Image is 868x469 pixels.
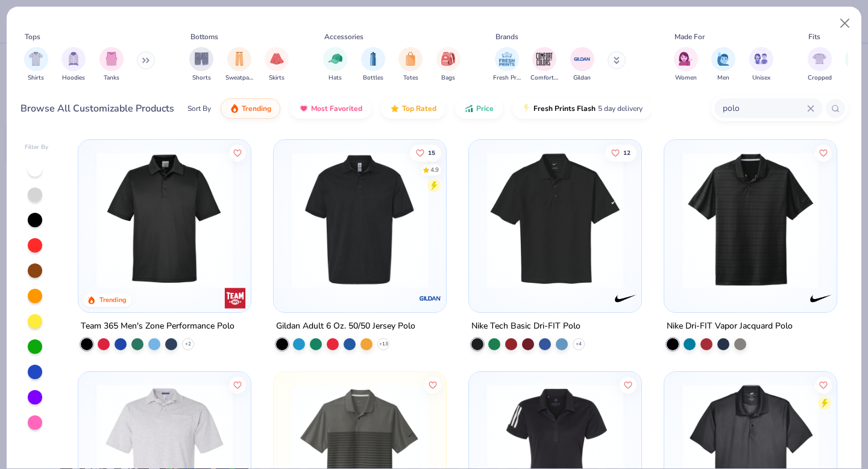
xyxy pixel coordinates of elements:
div: filter for Sweatpants [225,47,253,83]
img: Gildan Image [573,50,591,68]
span: Unisex [752,74,770,83]
button: Like [620,376,637,393]
img: 21a96ec8-769c-4fbe-b433-59540745f6ec [629,152,777,288]
img: Nike logo [808,286,832,310]
img: Gildan logo [418,286,442,310]
div: filter for Bottles [361,47,385,83]
button: filter button [265,47,289,83]
div: filter for Tanks [99,47,124,83]
button: Trending [221,98,280,119]
div: filter for Bags [436,47,461,83]
div: filter for Totes [398,47,423,83]
div: Brands [495,31,518,42]
span: Hoodies [62,74,85,83]
div: filter for Women [674,47,698,83]
button: filter button [61,47,86,83]
span: Totes [403,74,418,83]
button: Like [815,376,832,393]
img: 7aaa0d08-a093-4005-931c-5a5809074904 [676,152,825,288]
button: filter button [99,47,124,83]
div: Bottoms [190,31,218,42]
img: Women Image [679,52,693,66]
span: Shirts [28,74,44,83]
img: Shirts Image [29,52,43,66]
button: filter button [711,47,735,83]
div: filter for Hats [323,47,347,83]
div: Fits [808,31,820,42]
img: 4e3280f1-c9f2-4cad-a8ab-4447660dba31 [434,152,582,288]
input: Try "T-Shirt" [722,101,807,115]
span: Sweatpants [225,74,253,83]
div: filter for Skirts [265,47,289,83]
div: 4.9 [430,165,439,174]
button: Price [455,98,503,119]
span: Cropped [808,74,832,83]
button: Like [605,144,637,161]
span: Tanks [104,74,119,83]
button: filter button [749,47,773,83]
img: 8e2bd841-e4e9-4593-a0fd-0b5ea633da3f [90,152,239,288]
button: Fresh Prints Flash5 day delivery [512,98,652,119]
button: filter button [398,47,423,83]
img: Fresh Prints Image [498,50,516,68]
span: Most Favorited [311,104,362,113]
img: Sweatpants Image [233,52,246,66]
button: filter button [189,47,213,83]
img: 64756ea5-4699-42a2-b186-d8e4593bce77 [481,152,629,288]
div: Accessories [324,31,363,42]
div: filter for Fresh Prints [493,47,521,83]
div: filter for Gildan [570,47,594,83]
span: + 2 [185,341,191,348]
button: Like [230,144,247,161]
span: Price [476,104,494,113]
span: Fresh Prints [493,74,521,83]
img: Bottles Image [366,52,380,66]
div: Filter By [25,143,49,152]
div: filter for Comfort Colors [530,47,558,83]
span: 5 day delivery [598,102,643,116]
div: filter for Hoodies [61,47,86,83]
button: filter button [674,47,698,83]
img: Skirts Image [270,52,284,66]
span: Hats [329,74,342,83]
span: 12 [623,150,631,156]
img: Tanks Image [105,52,118,66]
button: filter button [808,47,832,83]
img: most_fav.gif [299,104,309,113]
div: filter for Shirts [24,47,48,83]
span: Men [717,74,729,83]
button: filter button [493,47,521,83]
img: Men Image [717,52,730,66]
div: Browse All Customizable Products [20,101,174,116]
span: Skirts [269,74,285,83]
div: filter for Shorts [189,47,213,83]
div: Nike Tech Basic Dri-FIT Polo [471,319,580,334]
button: filter button [530,47,558,83]
img: Team 365 logo [223,286,247,310]
span: Trending [242,104,271,113]
button: filter button [323,47,347,83]
span: Comfort Colors [530,74,558,83]
button: filter button [225,47,253,83]
span: 15 [428,150,435,156]
div: filter for Unisex [749,47,773,83]
div: Tops [25,31,40,42]
div: filter for Cropped [808,47,832,83]
div: filter for Men [711,47,735,83]
img: TopRated.gif [390,104,400,113]
img: Hats Image [329,52,342,66]
img: trending.gif [230,104,239,113]
span: Bottles [363,74,383,83]
img: 58f3562e-1865-49f9-a059-47c567f7ec2e [286,152,434,288]
span: Shorts [192,74,211,83]
button: Close [834,12,857,35]
img: Nike logo [614,286,638,310]
button: Like [230,376,247,393]
div: Sort By [187,103,211,114]
img: Totes Image [404,52,417,66]
img: Bags Image [441,52,454,66]
div: Gildan Adult 6 Oz. 50/50 Jersey Polo [276,319,415,334]
button: filter button [24,47,48,83]
div: Made For [675,31,705,42]
span: Top Rated [402,104,436,113]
